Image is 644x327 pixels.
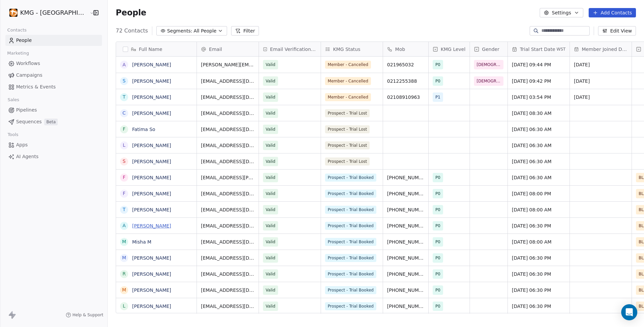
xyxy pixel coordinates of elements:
[201,271,255,277] span: [EMAIL_ADDRESS][DOMAIN_NAME]
[132,175,171,180] a: [PERSON_NAME]
[512,158,566,165] span: [DATE] 06:30 AM
[16,60,40,67] span: Workflows
[512,110,566,117] span: [DATE] 08:30 AM
[435,206,440,213] span: P0
[72,312,103,318] span: Help & Support
[16,37,32,44] span: People
[5,35,102,46] a: People
[512,142,566,149] span: [DATE] 06:30 AM
[201,239,255,245] span: [EMAIL_ADDRESS][DOMAIN_NAME]
[123,190,125,197] div: f
[325,174,376,182] span: Prospect - Trial Booked
[116,42,197,56] div: Full Name
[387,239,424,245] span: [PHONE_NUMBER]
[512,255,566,261] span: [DATE] 06:30 PM
[123,93,126,101] div: T
[266,78,275,84] span: Valid
[482,46,499,53] span: Gender
[122,254,126,261] div: M
[209,46,222,53] span: Email
[435,61,440,68] span: P0
[123,158,126,165] div: S
[387,174,424,181] span: [PHONE_NUMBER]
[441,46,466,53] span: KMG Level
[435,78,440,84] span: P0
[325,222,376,230] span: Prospect - Trial Booked
[16,72,42,79] span: Campaigns
[266,174,275,181] span: Valid
[387,222,424,229] span: [PHONE_NUMBER]
[132,304,171,309] a: [PERSON_NAME]
[266,303,275,310] span: Valid
[512,61,566,68] span: [DATE] 09:44 PM
[435,190,440,197] span: P0
[201,61,255,68] span: [PERSON_NAME][EMAIL_ADDRESS][DOMAIN_NAME]
[270,46,317,53] span: Email Verification Status
[556,47,566,52] span: WST
[512,94,566,101] span: [DATE] 03:54 PM
[132,271,171,277] a: [PERSON_NAME]
[508,42,570,56] div: Trial Start DateWST
[387,271,424,277] span: [PHONE_NUMBER]
[167,27,192,35] span: Segments:
[589,8,636,17] button: Add Contacts
[201,255,255,261] span: [EMAIL_ADDRESS][DOMAIN_NAME]
[231,26,259,36] button: Filter
[574,94,628,101] span: [DATE]
[132,62,171,67] a: [PERSON_NAME]
[387,78,424,84] span: 0212255388
[387,190,424,197] span: [PHONE_NUMBER]
[201,126,255,133] span: [EMAIL_ADDRESS][DOMAIN_NAME]
[429,42,470,56] div: KMG Level
[201,303,255,310] span: [EMAIL_ADDRESS][DOMAIN_NAME]
[132,111,171,116] a: [PERSON_NAME]
[321,42,383,56] div: KMG Status
[5,105,102,116] a: Pipelines
[325,206,376,214] span: Prospect - Trial Booked
[122,270,126,277] div: R
[435,303,440,310] span: P0
[435,271,440,277] span: P0
[325,270,376,278] span: Prospect - Trial Booked
[4,48,32,58] span: Marketing
[266,190,275,197] span: Valid
[477,61,501,68] span: [DEMOGRAPHIC_DATA]
[512,126,566,133] span: [DATE] 06:30 AM
[201,190,255,197] span: [EMAIL_ADDRESS][DOMAIN_NAME]
[477,78,501,84] span: [DEMOGRAPHIC_DATA]
[9,9,17,17] img: Circular%20Logo%201%20-%20black%20Background.png
[512,174,566,181] span: [DATE] 06:30 AM
[4,25,30,35] span: Contacts
[325,286,376,294] span: Prospect - Trial Booked
[574,78,628,84] span: [DATE]
[132,159,171,164] a: [PERSON_NAME]
[16,141,28,148] span: Apps
[387,94,424,101] span: 02108910963
[266,255,275,261] span: Valid
[116,27,148,35] span: 72 Contacts
[132,94,171,100] a: [PERSON_NAME]
[132,78,171,84] a: [PERSON_NAME]
[5,70,102,81] a: Campaigns
[16,153,39,160] span: AI Agents
[266,126,275,133] span: Valid
[266,94,275,101] span: Valid
[325,254,376,262] span: Prospect - Trial Booked
[16,83,56,90] span: Metrics & Events
[266,206,275,213] span: Valid
[122,222,126,229] div: A
[139,46,162,53] span: Full Name
[201,110,255,117] span: [EMAIL_ADDRESS][DOMAIN_NAME]
[395,46,405,53] span: Mob
[116,57,197,314] div: grid
[512,222,566,229] span: [DATE] 06:30 PM
[435,287,440,293] span: P0
[333,46,360,53] span: KMG Status
[123,206,126,213] div: T
[325,109,370,117] span: Prospect - Trial Lost
[325,157,370,166] span: Prospect - Trial Lost
[132,287,171,293] a: [PERSON_NAME]
[387,61,424,68] span: 021965032
[266,142,275,149] span: Valid
[325,141,370,149] span: Prospect - Trial Lost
